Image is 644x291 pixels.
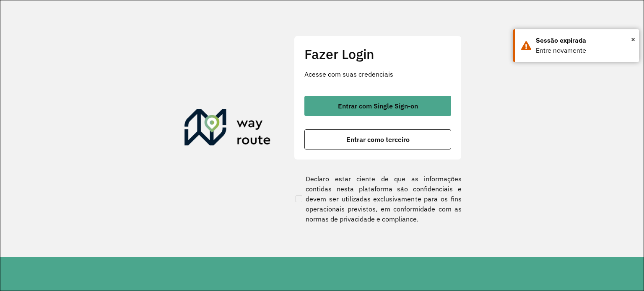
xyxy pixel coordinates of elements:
button: button [304,96,451,116]
div: Entre novamente [536,46,633,56]
span: Entrar com Single Sign-on [338,103,418,109]
span: × [631,33,635,46]
p: Acesse com suas credenciais [304,69,451,79]
button: Close [631,33,635,46]
h2: Fazer Login [304,46,451,62]
span: Entrar como terceiro [346,136,410,143]
label: Declaro estar ciente de que as informações contidas nesta plataforma são confidenciais e devem se... [294,174,462,224]
img: Roteirizador AmbevTech [184,109,271,149]
button: button [304,129,451,149]
div: Sessão expirada [536,36,633,46]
